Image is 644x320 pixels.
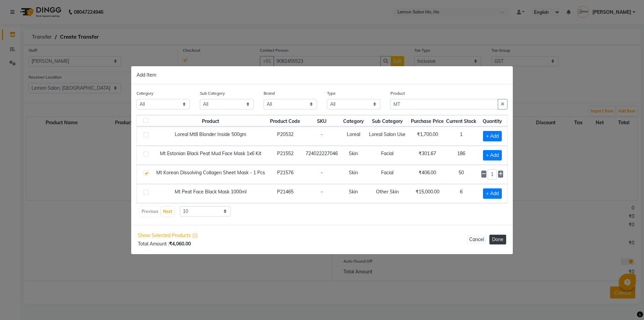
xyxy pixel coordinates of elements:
[411,118,444,124] span: Purchase Price
[138,232,198,239] span: Show Selected Products (1)
[264,90,275,96] label: Brand
[152,165,269,184] td: Mt Korean Dissolving Collagen Sheet Mask - 1 Pcs
[152,146,269,165] td: Mt Estonian Black Peat Mud Face Mask 1x6 Kit
[477,115,507,127] th: Quantity
[445,127,477,146] td: 1
[342,127,365,146] td: Loreal
[445,165,477,184] td: 50
[365,127,410,146] td: Loreal Salon Use
[365,115,410,127] th: Sub Category
[445,146,477,165] td: 186
[445,184,477,203] td: 6
[390,90,405,96] label: Product
[342,184,365,203] td: Skin
[269,146,302,165] td: P21552
[410,146,445,165] td: ₹301.67
[483,131,502,141] span: + Add
[200,90,225,96] label: Sub Category
[302,146,342,165] td: 724022227046
[269,165,302,184] td: P21576
[483,150,502,161] span: + Add
[410,165,445,184] td: ₹406.00
[302,165,342,184] td: -
[342,165,365,184] td: Skin
[365,184,410,203] td: Other Skin
[138,241,191,247] span: Total Amount :
[327,90,336,96] label: Type
[152,184,269,203] td: Mt Peat Face Black Mask 1000ml
[302,127,342,146] td: -
[131,66,513,84] div: Add Item
[269,184,302,203] td: P21465
[302,115,342,127] th: SKU
[137,90,153,96] label: Category
[169,241,191,247] b: ₹4,060.00
[342,115,365,127] th: Category
[269,115,302,127] th: Product Code
[445,115,477,127] th: Current Stock
[410,184,445,203] td: ₹15,000.00
[489,235,506,244] button: Done
[467,235,487,244] button: Cancel
[152,127,269,146] td: Loreal Mt8 Blonder Inside 500gm
[365,165,410,184] td: Facial
[390,99,498,109] input: Search or Scan Product
[483,188,502,199] span: + Add
[152,115,269,127] th: Product
[302,184,342,203] td: -
[410,127,445,146] td: ₹1,700.00
[161,207,174,216] button: Next
[365,146,410,165] td: Facial
[342,146,365,165] td: Skin
[269,127,302,146] td: P20532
